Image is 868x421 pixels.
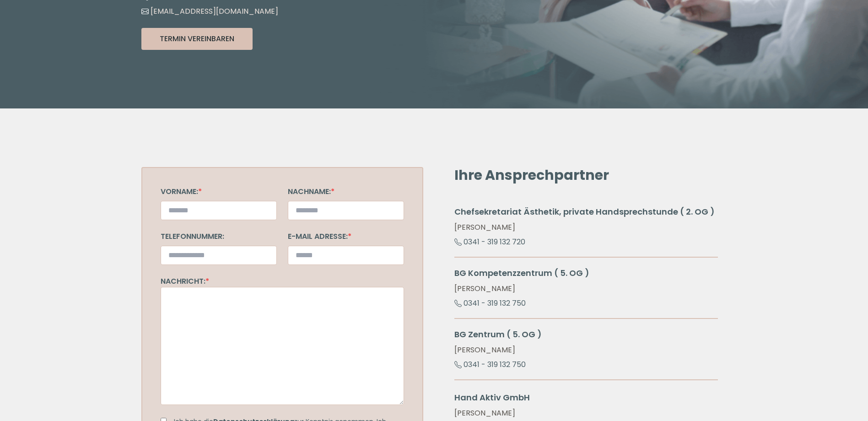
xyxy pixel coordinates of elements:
[161,276,209,286] label: Nachricht:
[288,186,334,197] label: Nachname:
[454,345,718,356] p: [PERSON_NAME]
[141,6,278,16] a: [EMAIL_ADDRESS][DOMAIN_NAME]
[161,186,202,197] label: Vorname:
[454,296,526,310] a: 0341 - 319 132 750
[454,222,718,233] p: [PERSON_NAME]
[454,283,718,294] p: [PERSON_NAME]
[454,408,718,419] p: [PERSON_NAME]
[141,28,253,50] button: Termin Vereinbaren
[454,205,718,218] h3: Chefsekretariat Ästhetik, private Handsprechstunde ( 2. OG )
[454,357,526,372] a: 0341 - 319 132 750
[161,231,224,242] label: Telefonnummer:
[454,235,525,249] a: 0341 - 319 132 720
[454,167,718,184] h2: Ihre Ansprechpartner
[288,231,351,242] label: E-Mail Adresse:
[454,267,718,280] h3: BG Kompetenzzentrum ( 5. OG )
[454,328,718,341] h4: BG Zentrum ( 5. OG )
[454,391,718,404] h5: Hand Aktiv GmbH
